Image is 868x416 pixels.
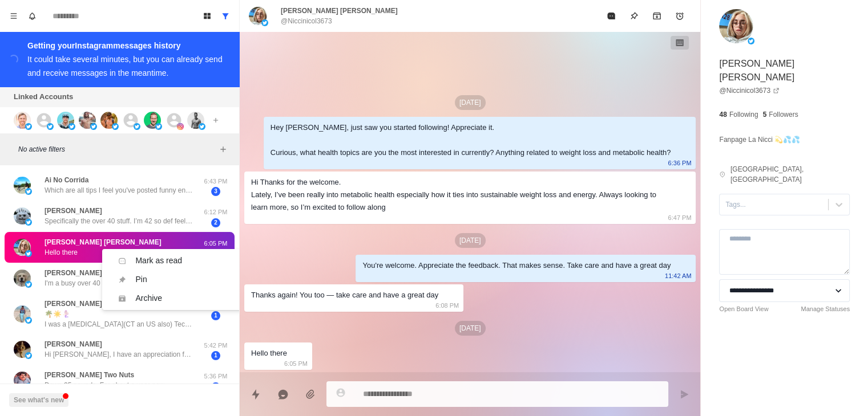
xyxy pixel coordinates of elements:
p: 5 [762,109,766,120]
img: picture [25,123,32,130]
p: 6:05 PM [284,357,308,370]
button: Pin [623,5,645,27]
p: Hi [PERSON_NAME], I have an appreciation for health, fitness, and science. Your posts seem genuin... [45,349,193,360]
button: See what's new [9,393,68,407]
div: Ctrl ⇧ U [197,255,227,267]
p: Ai No Corrida [45,175,88,185]
div: Ctrl ⇧ A [198,292,227,304]
p: 6:08 PM [435,299,459,312]
img: picture [14,341,31,358]
a: Manage Statuses [801,304,850,314]
p: [GEOGRAPHIC_DATA], [GEOGRAPHIC_DATA] [730,164,850,185]
img: picture [14,239,31,256]
img: picture [14,270,31,287]
img: picture [79,112,96,129]
button: Add account [209,113,223,127]
p: I'm a busy over 40 business man always looking to be healthier. Your posts are to my demographic ... [45,278,193,288]
p: [DATE] [455,321,486,336]
img: picture [25,250,32,257]
img: picture [25,281,32,288]
img: picture [25,352,32,359]
p: I was a [MEDICAL_DATA](CT an US also) Tech x 42 yrs and retired [DATE]. I have a niece that is a ... [45,319,193,329]
img: picture [134,123,140,130]
div: Thanks again! You too — take care and have a great day [251,289,438,301]
p: [PERSON_NAME] [PERSON_NAME] [719,57,850,84]
div: Getting your Instagram messages history [27,39,225,52]
div: Hey [PERSON_NAME], just saw you started following! Appreciate it. Curious, what health topics are... [271,121,671,159]
p: [DATE] [455,95,486,110]
img: picture [199,123,205,130]
p: Linked Accounts [14,91,73,103]
img: picture [14,305,31,323]
p: @Niccinicol3673 [281,16,332,26]
img: picture [177,123,184,130]
button: Quick replies [244,383,267,406]
img: picture [261,19,268,26]
p: [PERSON_NAME] [PERSON_NAME] [281,6,398,16]
span: 1 [211,351,220,360]
button: Show all conversations [216,7,235,25]
img: picture [14,112,31,129]
button: Add media [299,383,322,406]
p: 11:42 AM [665,270,691,282]
p: No active filters [18,144,216,154]
button: Menu [5,7,23,25]
span: 2 [211,218,220,227]
p: 6:12 PM [201,207,230,217]
p: [PERSON_NAME] RT (R) (CT) RDMS RVT 🎣🌊🌴☀️🧜🏻‍♀️ [45,299,201,319]
div: Archive [135,292,162,304]
img: picture [90,123,97,130]
button: Notifications [23,7,41,25]
img: picture [14,177,31,194]
img: picture [249,7,267,25]
img: picture [14,207,31,225]
img: picture [112,123,119,130]
img: picture [25,188,32,195]
p: Fanpage La Nicci 💫💦💦 [719,133,800,146]
img: picture [68,123,75,130]
button: Add filters [216,142,230,156]
p: [PERSON_NAME] Two Nuts [45,370,134,380]
img: picture [187,112,204,129]
button: Archive [645,5,668,27]
button: Send message [673,383,696,406]
img: picture [155,123,162,130]
p: Following [729,109,758,120]
p: [PERSON_NAME] [45,339,102,349]
button: Mark as read [600,5,623,27]
p: 5:42 PM [201,341,230,350]
p: Down 25 pounds. For about a year now [45,380,164,390]
p: 6:05 PM [201,239,230,248]
img: picture [25,219,32,226]
div: Mark as read [135,255,182,267]
p: 48 [719,109,726,120]
button: Board View [198,7,216,25]
p: 6:36 PM [668,157,691,169]
p: 6:43 PM [201,177,230,186]
img: picture [14,372,31,389]
ul: Menu [102,249,242,310]
button: Add reminder [668,5,691,27]
img: picture [25,317,32,324]
div: Hi Thanks for the welcome. Lately, I’ve been really into metabolic health especially how it ties ... [251,176,671,214]
div: Hello there [251,347,287,360]
div: Ctrl ⇧ P [197,274,227,286]
img: picture [47,123,54,130]
span: 1 [211,382,220,391]
p: Followers [769,109,798,120]
p: [PERSON_NAME] [PERSON_NAME] [45,237,162,247]
p: [PERSON_NAME] [45,206,102,216]
p: 6:47 PM [668,211,691,224]
img: picture [144,112,161,129]
p: [PERSON_NAME] [45,268,102,278]
p: Specifically the over 40 stuff. I’m 42 so def feeling gravity more these days :) [45,216,193,226]
p: Which are all tips I feel you've posted funny enough lol [45,185,193,195]
a: Open Board View [719,304,768,314]
img: picture [100,112,118,129]
img: picture [748,38,754,44]
img: picture [57,112,74,129]
div: You're welcome. Appreciate the feedback. That makes sense. Take care and have a great day [362,259,671,272]
p: Hello there [45,247,78,258]
div: It could take several minutes, but you can already send and receive messages in the meantime. [27,55,223,78]
p: [DATE] [455,233,486,248]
